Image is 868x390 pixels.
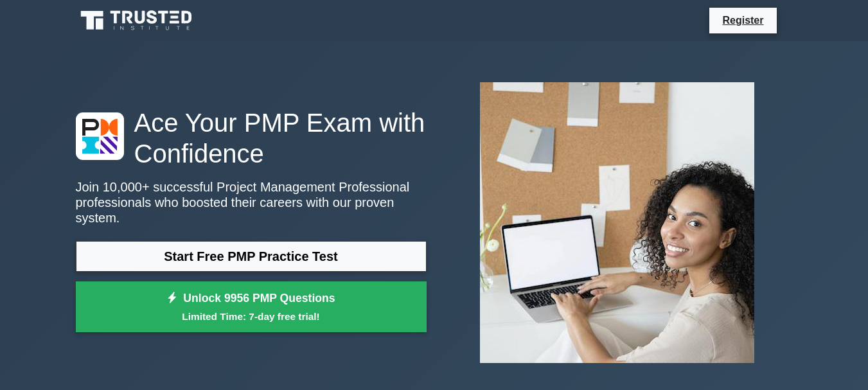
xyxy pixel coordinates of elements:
a: Register [714,12,771,28]
h1: Ace Your PMP Exam with Confidence [76,107,427,169]
p: Join 10,000+ successful Project Management Professional professionals who boosted their careers w... [76,179,427,226]
small: Limited Time: 7-day free trial! [92,309,411,324]
a: Start Free PMP Practice Test [76,241,427,272]
a: Unlock 9956 PMP QuestionsLimited Time: 7-day free trial! [76,281,427,333]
